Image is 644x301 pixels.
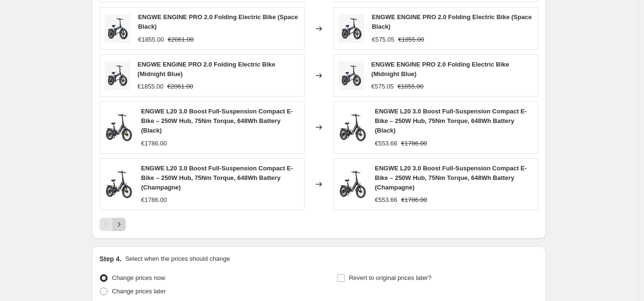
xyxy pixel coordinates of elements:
[372,35,394,45] div: €575.05
[401,195,427,205] strike: €1786.00
[141,165,293,191] span: ENGWE L20 3.0 Boost Full-Suspension Compact E-Bike – 250W Hub, 75Nm Torque, 648Wh Battery (Champa...
[138,61,275,78] span: ENGWE ENGINE PRO 2.0 Folding Electric Bike (Midnight Blue)
[338,14,364,43] img: ENGWEENGINEPRO2.0FoldingElectricBike_80x.webp
[349,274,432,281] span: Revert to original prices later?
[371,61,509,78] span: ENGWE ENGINE PRO 2.0 Folding Electric Bike (Midnight Blue)
[105,113,133,142] img: eng_pl_Engwe-L20-3-0-Boost-Electric-Bike-250W-Power-13-5Ah-Battery-15-5mph-Speed-84mi-Range-8360_...
[99,254,121,264] h2: Step 4.
[141,108,293,134] span: ENGWE L20 3.0 Boost Full-Suspension Compact E-Bike – 250W Hub, 75Nm Torque, 648Wh Battery (Black)
[112,288,166,295] span: Change prices later
[372,13,532,30] span: ENGWE ENGINE PRO 2.0 Folding Electric Bike (Space Black)
[138,82,164,91] div: €1855.00
[112,218,126,231] button: Next
[375,195,397,205] div: €553.66
[375,165,527,191] span: ENGWE L20 3.0 Boost Full-Suspension Compact E-Bike – 250W Hub, 75Nm Torque, 648Wh Battery (Champa...
[112,274,165,281] span: Change prices now
[105,61,130,90] img: ENGWEENGINEPRO2.0FoldingElectricBike_80x.webp
[141,139,167,148] div: €1786.00
[371,82,394,91] div: €575.05
[398,82,424,91] strike: €1855.00
[99,218,126,231] nav: Pagination
[105,170,133,199] img: eng_pl_Engwe-L20-3-0-Boost-Electric-Bike-250W-Power-13-5Ah-Battery-15-5mph-Speed-84mi-Range-8360_...
[338,61,364,90] img: ENGWEENGINEPRO2.0FoldingElectricBike_80x.webp
[105,14,131,43] img: ENGWEENGINEPRO2.0FoldingElectricBike_80x.webp
[138,35,164,45] div: €1855.00
[125,254,230,264] p: Select when the prices should change
[401,139,427,148] strike: €1786.00
[338,113,367,142] img: eng_pl_Engwe-L20-3-0-Boost-Electric-Bike-250W-Power-13-5Ah-Battery-15-5mph-Speed-84mi-Range-8360_...
[168,35,194,45] strike: €2061.00
[398,35,424,45] strike: €1855.00
[375,139,397,148] div: €553.66
[141,195,167,205] div: €1786.00
[167,82,193,91] strike: €2061.00
[138,13,298,30] span: ENGWE ENGINE PRO 2.0 Folding Electric Bike (Space Black)
[338,170,367,199] img: eng_pl_Engwe-L20-3-0-Boost-Electric-Bike-250W-Power-13-5Ah-Battery-15-5mph-Speed-84mi-Range-8360_...
[375,108,527,134] span: ENGWE L20 3.0 Boost Full-Suspension Compact E-Bike – 250W Hub, 75Nm Torque, 648Wh Battery (Black)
